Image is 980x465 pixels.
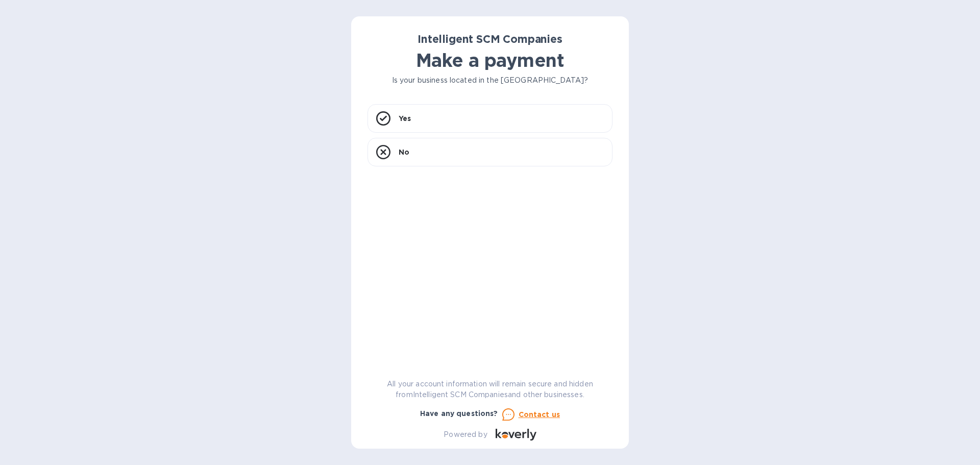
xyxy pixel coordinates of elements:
b: Intelligent SCM Companies [418,33,562,45]
b: Have any questions? [420,409,498,418]
h1: Make a payment [367,50,612,71]
p: No [399,147,409,157]
u: Contact us [519,410,560,419]
p: Is your business located in the [GEOGRAPHIC_DATA]? [367,75,612,86]
p: All your account information will remain secure and hidden from Intelligent SCM Companies and oth... [367,379,612,400]
p: Yes [399,113,411,124]
p: Powered by [444,429,487,440]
